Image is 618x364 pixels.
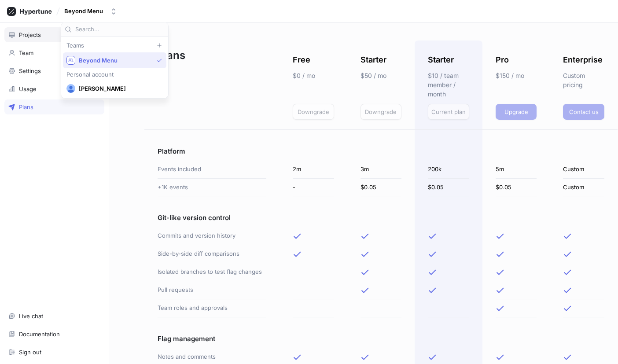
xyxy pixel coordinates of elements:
[563,71,604,89] p: Custom pricing
[496,104,537,120] button: Upgrade
[4,63,104,78] a: Settings
[79,85,158,92] span: [PERSON_NAME]
[19,103,33,110] div: Plans
[496,71,537,80] p: $150 / mo
[61,4,121,18] button: Beyond Menu
[428,71,469,99] p: $10 / team member / month
[19,49,33,56] div: Team
[293,104,334,120] button: Downgrade
[158,196,266,227] div: Git-like version control
[158,179,266,197] div: +1K events
[496,161,537,179] div: 5m
[19,349,41,356] div: Sign out
[4,81,104,96] a: Usage
[158,299,266,317] div: Team roles and approvals
[428,54,454,66] p: Starter
[75,25,165,34] input: Search...
[19,313,43,320] div: Live chat
[496,179,537,197] div: $0.05
[428,104,469,120] button: Current plan
[360,71,402,80] p: $50 / mo
[19,85,37,92] div: Usage
[365,109,397,114] span: Downgrade
[158,130,266,161] div: Platform
[63,72,166,77] div: Personal account
[144,40,280,130] div: Plans
[4,27,104,42] a: Projects
[360,54,386,66] p: Starter
[66,84,75,93] img: User
[563,161,604,179] div: Custom
[158,281,266,299] div: Pull requests
[63,42,166,49] div: Teams
[158,317,266,348] div: Flag management
[360,179,402,197] div: $0.05
[19,31,41,38] div: Projects
[293,71,334,80] p: $0 / mo
[19,331,60,338] div: Documentation
[360,161,402,179] div: 3m
[158,227,266,245] div: Commits and version history
[360,104,402,120] button: Downgrade
[428,161,469,179] div: 200k
[431,109,466,114] span: Current plan
[563,54,603,66] p: Enterprise
[428,179,469,197] div: $0.05
[4,45,104,60] a: Team
[563,104,604,120] button: Contact us
[569,109,599,114] span: Contact us
[158,161,266,179] div: Events included
[293,179,334,197] div: -
[293,161,334,179] div: 2m
[158,263,266,281] div: Isolated branches to test flag changes
[293,54,310,66] p: Free
[496,54,509,66] p: Pro
[504,109,528,114] span: Upgrade
[64,7,103,15] div: Beyond Menu
[19,67,41,74] div: Settings
[158,245,266,263] div: Side-by-side diff comparisons
[4,327,104,342] a: Documentation
[298,109,329,114] span: Downgrade
[79,57,153,64] span: Beyond Menu
[4,99,104,114] a: Plans
[563,179,604,197] div: Custom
